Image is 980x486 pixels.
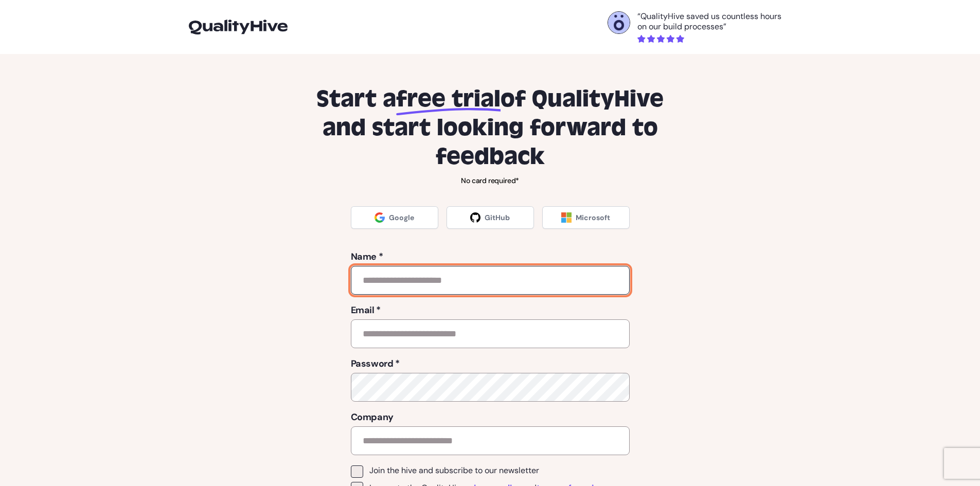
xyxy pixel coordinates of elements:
span: Microsoft [576,212,610,223]
label: Email * [351,303,630,317]
label: Company [351,410,630,424]
span: of QualityHive and start looking forward to feedback [323,85,664,171]
span: Join the hive and subscribe to our newsletter [369,465,539,476]
img: logo-icon [189,20,288,34]
a: GitHub [447,206,534,229]
span: GitHub [485,212,510,223]
a: Google [351,206,438,229]
span: Start a [316,85,396,114]
p: “QualityHive saved us countless hours on our build processes” [637,11,792,32]
label: Name * [351,249,630,264]
span: Google [389,212,414,223]
img: Otelli Design [608,12,630,33]
a: Microsoft [542,206,630,229]
p: No card required* [301,175,680,186]
span: free trial [396,85,501,114]
label: Password * [351,356,630,371]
